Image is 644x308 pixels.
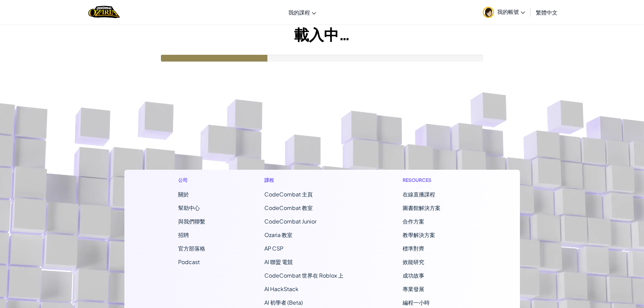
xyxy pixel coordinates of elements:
a: 圖書館解決方案 [403,204,440,211]
a: 幫助中心 [178,204,200,211]
a: 我的帳號 [479,1,528,23]
a: 在線直播課程 [403,191,435,198]
a: 成功故事 [403,272,424,279]
a: AI 初學者 (Beta) [264,299,303,306]
a: 我的課程 [285,3,319,21]
a: 合作方案 [403,218,424,225]
a: 標準對齊 [403,245,424,252]
a: 關於 [178,191,189,198]
span: 我的帳號 [497,8,525,15]
h1: 公司 [178,176,205,184]
img: avatar [483,7,494,18]
a: 教學解決方案 [403,231,435,238]
a: 官方部落格 [178,245,205,252]
span: 繁體中文 [536,9,557,16]
span: 我的課程 [288,9,310,16]
a: Ozaria 教室 [264,231,292,238]
span: 與我們聯繫 [178,218,205,225]
a: CodeCombat 教室 [264,204,313,211]
span: CodeCombat 主頁 [264,191,313,198]
a: 繁體中文 [532,3,561,21]
a: CodeCombat Junior [264,218,316,225]
a: AP CSP [264,245,283,252]
a: Ozaria by CodeCombat logo [88,5,120,19]
a: 效能研究 [403,258,424,265]
img: Home [88,5,120,19]
a: 專業發展 [403,285,424,292]
a: AI HackStack [264,285,299,292]
a: Podcast [178,258,200,265]
a: 招聘 [178,231,189,238]
a: AI 聯盟 電競 [264,258,293,265]
h1: Resources [403,176,466,184]
a: 編程一小時 [403,299,430,306]
a: CodeCombat 世界在 Roblox 上 [264,272,343,279]
h1: 課程 [264,176,343,184]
